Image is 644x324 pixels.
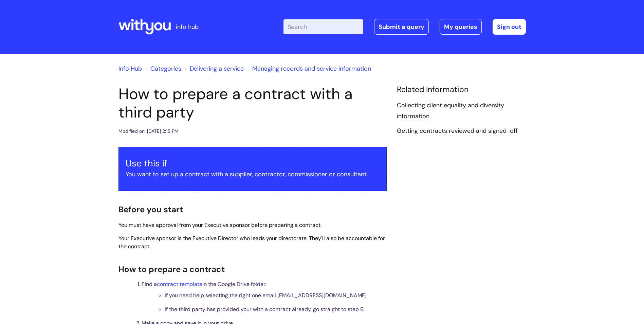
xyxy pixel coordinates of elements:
p: You want to set up a contract with a supplier, contractor, commissioner or consultant. [126,169,380,180]
span: Before you start [118,204,183,215]
a: Managing records and service information [252,65,371,73]
a: Submit a query [374,19,429,35]
h4: Related Information [397,85,526,94]
a: Collecting client equality and diversity information [397,101,504,121]
a: Sign out [493,19,526,35]
a: Delivering a service [190,65,244,73]
a: Info Hub [118,65,142,73]
a: Categories [150,65,181,73]
li: Solution home [144,63,181,74]
span: Your Executive sponsor is the Executive Director who leads your directorate. They'll also be acco... [118,235,385,250]
span: If you need help selecting the right one email [EMAIL_ADDRESS][DOMAIN_NAME] [165,292,367,299]
a: My queries [440,19,482,35]
a: contract template [157,281,202,288]
a: Getting contracts reviewed and signed-off [397,127,518,136]
span: You must have approval from your Executive sponsor before preparing a contract. [118,221,321,229]
span: How to prepare a contract [118,264,225,274]
input: Search [283,19,363,34]
li: Delivering a service [183,63,244,74]
p: info hub [176,21,199,32]
h3: Use this if [126,158,380,169]
span: If the third party has provided your with a contract already, go straight to step 6. [165,306,364,313]
span: Find a in the Google Drive folder. [142,281,266,288]
div: | - [283,19,526,35]
div: Modified on: [DATE] 2:15 PM [118,127,179,136]
li: Managing records and service information [245,63,371,74]
h1: How to prepare a contract with a third party [118,85,387,122]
